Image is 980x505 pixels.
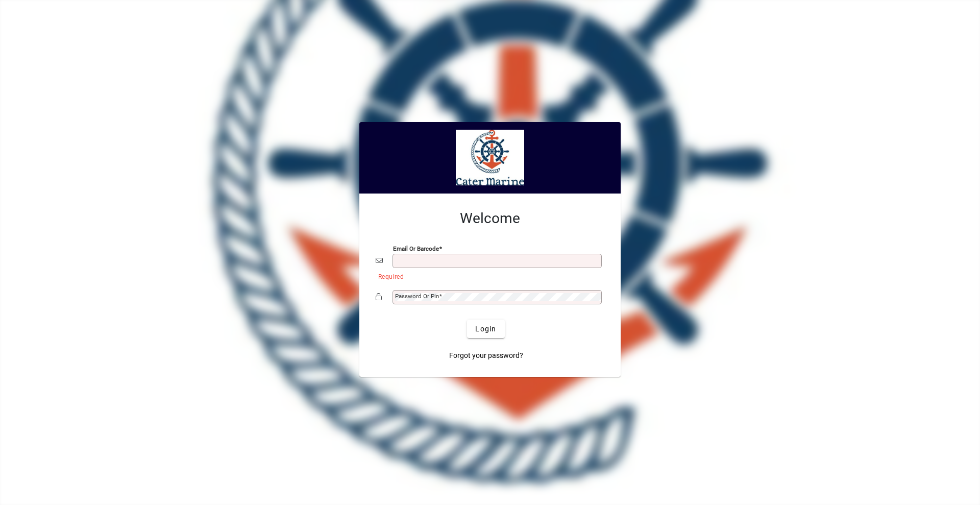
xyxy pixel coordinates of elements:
[395,293,439,300] mat-label: Password or Pin
[475,324,496,334] span: Login
[449,350,523,361] span: Forgot your password?
[393,245,439,252] mat-label: Email or Barcode
[376,210,604,227] h2: Welcome
[445,346,527,365] a: Forgot your password?
[378,271,596,281] mat-error: Required
[467,320,504,338] button: Login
